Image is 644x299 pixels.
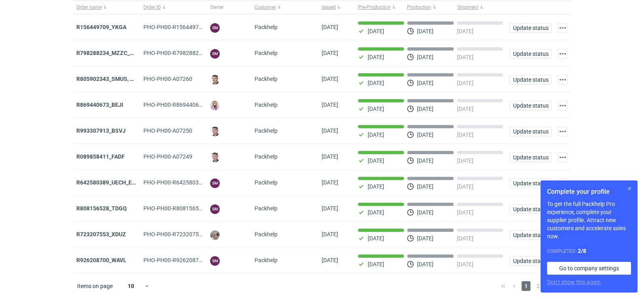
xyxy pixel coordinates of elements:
a: R642580389_UECH_ESJL [76,179,142,186]
button: Order ID [140,1,207,14]
span: Update status [513,25,548,31]
p: [DATE] [457,261,474,267]
span: PHO-PH00-R798288234_MZZC_YZOD [143,50,239,56]
p: [DATE] [417,54,434,60]
strong: 2 / 8 [578,248,586,254]
span: PHO-PH00-R642580389_UECH_ESJL [143,179,238,186]
button: Update status [509,153,551,162]
button: Customer [251,1,318,14]
span: Update status [513,155,548,160]
a: R808156528_TDGQ [76,205,127,212]
p: [DATE] [457,28,474,34]
button: Actions [558,23,568,33]
p: [DATE] [457,80,474,86]
span: Update status [513,51,548,57]
span: Update status [513,103,548,108]
span: 2 [534,281,543,291]
span: Issued [322,4,336,11]
div: 10 [118,280,144,292]
span: Update status [513,180,548,186]
p: [DATE] [457,54,474,60]
span: Packhelp [255,50,278,56]
span: Packhelp [255,231,278,238]
p: [DATE] [417,80,434,86]
span: 16/09/2025 [322,231,338,238]
span: PHO-PH00-A07260 [143,76,192,82]
button: Actions [558,75,568,85]
span: Owner [210,4,224,11]
span: Update status [513,232,548,238]
img: Michał Palasek [210,230,220,240]
p: [DATE] [457,235,474,242]
p: [DATE] [368,235,384,242]
img: Maciej Sikora [210,127,220,136]
button: Production [405,1,456,14]
p: [DATE] [457,209,474,216]
a: R926208700_WAVL [76,257,126,263]
p: [DATE] [457,183,474,190]
span: 17/09/2025 [322,205,338,212]
button: Update status [509,75,551,85]
figcaption: SM [210,178,220,188]
p: [DATE] [417,209,434,216]
span: 22/09/2025 [322,50,338,56]
span: Packhelp [255,153,278,160]
span: Packhelp [255,127,278,134]
a: R156449709_YKGA [76,24,126,30]
div: Completed: [547,247,631,255]
span: Pre-Production [358,4,391,11]
strong: R993307913_BSVJ [76,127,126,134]
span: 11/09/2025 [322,257,338,263]
span: Order name [76,4,102,11]
p: [DATE] [368,80,384,86]
a: R869440673_BEJI [76,102,123,108]
span: Packhelp [255,179,278,186]
img: Maciej Sikora [210,153,220,162]
figcaption: SM [210,256,220,266]
img: Maciej Sikora [210,75,220,85]
p: [DATE] [368,157,384,164]
p: [DATE] [417,106,434,112]
p: [DATE] [417,235,434,242]
span: Packhelp [255,205,278,212]
button: Actions [558,178,568,188]
strong: R723207553_XDUZ [76,231,126,238]
p: To get the full Packhelp Pro experience, complete your supplier profile. Attract new customers an... [547,200,631,240]
span: Packhelp [255,76,278,82]
button: Pre-Production [355,1,405,14]
span: 23/09/2025 [322,24,338,30]
span: Items on page [77,282,113,290]
figcaption: SM [210,49,220,59]
a: R089858411_FADF [76,153,125,160]
p: [DATE] [368,106,384,112]
a: R798288234_MZZC_YZOD [76,50,145,56]
p: [DATE] [417,28,434,34]
button: Update status [509,230,551,240]
span: 22/09/2025 [322,76,338,82]
button: Update status [509,204,551,214]
span: 18/09/2025 [322,153,338,160]
a: R805902343_SMUS, XBDT [76,76,144,82]
p: [DATE] [417,261,434,267]
button: Issued [318,1,355,14]
button: Actions [558,101,568,110]
span: Packhelp [255,257,278,263]
span: PHO-PH00-R869440673_BEJI [143,102,219,108]
p: [DATE] [457,157,474,164]
span: Order ID [143,4,161,11]
span: PHO-PH00-R156449709_YKGA [143,24,222,30]
button: Skip for now [625,184,634,193]
span: PHO-PH00-R723207553_XDUZ [143,231,222,238]
button: Shipment [456,1,506,14]
span: Production [407,4,431,11]
button: Order name [73,1,140,14]
p: [DATE] [457,131,474,138]
button: Actions [558,127,568,136]
span: Update status [513,129,548,134]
